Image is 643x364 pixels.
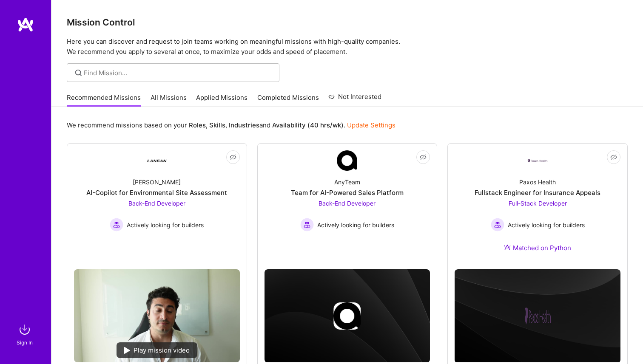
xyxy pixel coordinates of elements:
a: sign inSign In [18,321,33,347]
span: Full-Stack Developer [509,200,567,207]
img: Actively looking for builders [491,218,504,231]
p: We recommend missions based on your , , and . [67,121,395,130]
img: Actively looking for builders [110,218,123,231]
img: cover [265,269,430,363]
div: [PERSON_NAME] [133,178,181,186]
div: Paxos Health [519,178,556,186]
img: sign in [16,321,33,338]
p: Here you can discover and request to join teams working on meaningful missions with high-quality ... [67,37,628,57]
span: Actively looking for builders [317,220,394,229]
i: icon EyeClosed [230,154,236,161]
img: Company Logo [147,150,167,171]
div: AnyTeam [334,178,360,186]
div: Sign In [17,338,33,347]
div: Play mission video [117,342,197,358]
a: Recommended Missions [67,93,141,107]
img: Company Logo [337,150,357,171]
a: Company LogoAnyTeamTeam for AI-Powered Sales PlatformBack-End Developer Actively looking for buil... [265,150,430,253]
i: icon EyeClosed [420,154,427,161]
div: Fullstack Engineer for Insurance Appeals [475,188,600,197]
b: Roles [189,121,206,129]
b: Availability (40 hrs/wk) [272,121,344,129]
div: Team for AI-Powered Sales Platform [291,188,404,197]
img: Ateam Purple Icon [504,244,511,251]
div: AI-Copilot for Environmental Site Assessment [86,188,227,197]
a: Completed Missions [257,93,319,107]
a: Applied Missions [196,93,248,107]
img: logo [17,17,34,32]
b: Skills [209,121,225,129]
div: Matched on Python [504,243,571,252]
img: Company logo [333,302,361,330]
i: icon EyeClosed [610,154,617,161]
input: Find Mission... [84,68,273,77]
img: Company logo [524,302,551,330]
a: All Missions [151,93,187,107]
a: Company Logo[PERSON_NAME]AI-Copilot for Environmental Site AssessmentBack-End Developer Actively ... [74,150,240,262]
img: Actively looking for builders [300,218,314,231]
img: play [124,347,130,354]
h3: Mission Control [67,17,628,28]
b: Industries [229,121,259,129]
span: Actively looking for builders [508,220,585,229]
i: icon SearchGrey [74,68,83,78]
span: Back-End Developer [319,200,376,207]
span: Actively looking for builders [127,220,204,229]
span: Back-End Developer [128,200,185,207]
img: No Mission [74,269,240,362]
a: Not Interested [328,92,381,107]
img: cover [455,269,620,363]
a: Company LogoPaxos HealthFullstack Engineer for Insurance AppealsFull-Stack Developer Actively loo... [455,150,620,262]
img: Company Logo [527,158,548,163]
a: Update Settings [347,121,395,129]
